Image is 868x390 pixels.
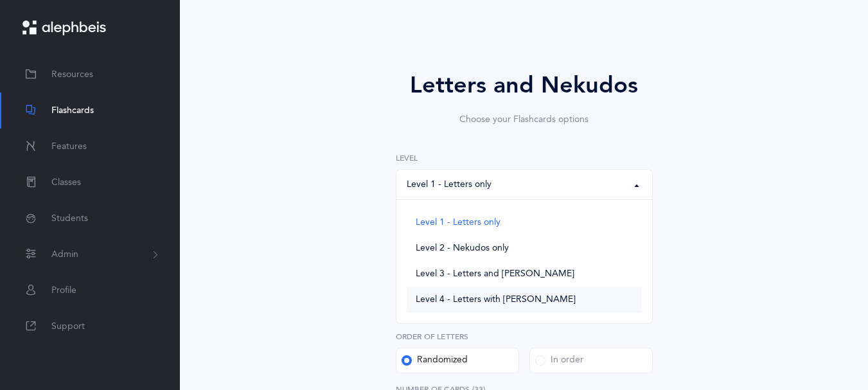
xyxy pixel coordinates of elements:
span: Features [51,140,87,154]
span: Level 1 - Letters only [416,217,500,229]
span: Support [51,320,85,333]
span: Resources [51,68,93,82]
div: Letters and Nekudos [360,68,689,103]
div: In order [535,354,583,367]
span: Admin [51,248,78,261]
span: Flashcards [51,104,94,118]
iframe: Drift Widget Chat Controller [804,326,853,375]
span: Students [51,212,88,226]
span: Level 2 - Nekudos only [416,243,509,254]
div: Level 1 - Letters only [407,178,492,191]
span: Profile [51,284,76,297]
div: Choose your Flashcards options [360,113,689,127]
button: Level 1 - Letters only [396,169,653,200]
span: Level 3 - Letters and [PERSON_NAME] [416,269,574,280]
div: Randomized [402,354,468,367]
label: Level [396,152,653,164]
span: Level 4 - Letters with [PERSON_NAME] [416,294,576,306]
label: Order of letters [396,331,653,342]
span: Classes [51,176,81,190]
